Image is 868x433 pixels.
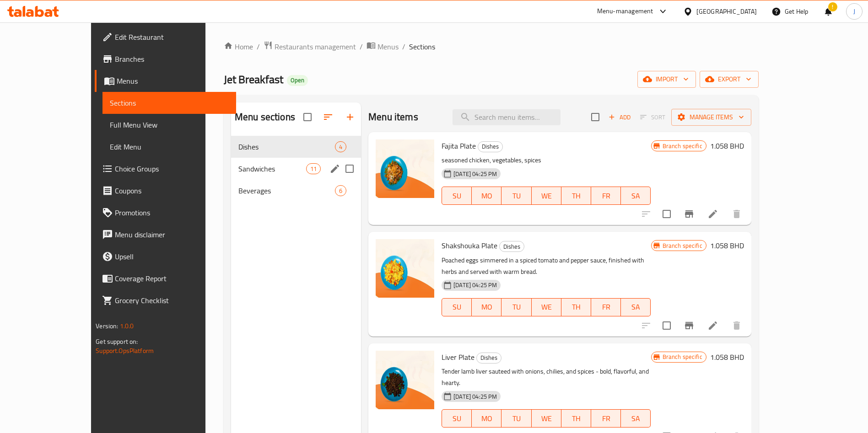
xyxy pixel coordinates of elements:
[446,412,468,425] span: SU
[95,246,236,267] a: Upsell
[595,189,617,203] span: FR
[446,300,468,314] span: SU
[710,239,744,252] h6: 1.058 BHD
[501,187,531,205] button: TU
[477,353,501,363] span: Dishes
[659,241,706,250] span: Branch specific
[605,110,634,124] span: Add item
[298,107,317,127] span: Select all sections
[376,351,434,409] img: Liver Plate
[102,114,236,136] a: Full Menu View
[446,189,468,203] span: SU
[501,409,531,428] button: TU
[505,189,528,203] span: TU
[115,53,229,64] span: Branches
[634,110,671,124] span: Select section first
[95,267,236,289] a: Coverage Report
[532,409,561,428] button: WE
[678,315,700,337] button: Branch-specific-item
[442,155,651,166] p: seasoned chicken, vegetables, spices
[442,350,474,364] span: Liver Plate
[450,281,501,289] span: [DATE] 04:25 PM
[625,189,647,203] span: SA
[591,409,621,428] button: FR
[257,41,260,52] li: /
[115,251,229,262] span: Upsell
[275,41,356,52] span: Restaurants management
[476,353,501,364] div: Dishes
[110,119,229,130] span: Full Menu View
[535,300,558,314] span: WE
[591,298,621,316] button: FR
[115,185,229,196] span: Coupons
[115,295,229,306] span: Grocery Checklist
[535,412,558,425] span: WE
[853,6,855,16] span: J
[597,6,653,17] div: Menu-management
[561,409,591,428] button: TH
[287,75,308,86] div: Open
[117,75,229,86] span: Menus
[115,207,229,218] span: Promotions
[442,239,497,252] span: Shakshouka Plate
[499,241,524,252] div: Dishes
[335,143,346,151] span: 4
[532,187,561,205] button: WE
[442,255,651,278] p: Poached eggs simmered in a spiced tomato and pepper sauce, finished with herbs and served with wa...
[224,69,283,90] span: Jet Breakfast
[110,97,229,108] span: Sections
[335,141,346,152] div: items
[442,409,472,428] button: SU
[360,41,363,52] li: /
[231,136,361,158] div: Dishes4
[115,273,229,284] span: Coverage Report
[120,320,134,332] span: 1.0.0
[102,136,236,158] a: Edit Menu
[657,204,676,224] span: Select to update
[402,41,405,52] li: /
[565,189,588,203] span: TH
[95,26,236,48] a: Edit Restaurant
[475,412,498,425] span: MO
[442,187,472,205] button: SU
[500,241,524,252] span: Dishes
[607,112,632,123] span: Add
[625,300,647,314] span: SA
[264,41,356,53] a: Restaurants management
[115,32,229,43] span: Edit Restaurant
[409,41,435,52] span: Sections
[700,71,759,88] button: export
[224,41,759,53] nav: breadcrumb
[367,41,399,53] a: Menus
[317,106,339,128] span: Sort sections
[95,289,236,311] a: Grocery Checklist
[472,187,501,205] button: MO
[726,203,748,225] button: delete
[595,412,617,425] span: FR
[659,142,706,150] span: Branch specific
[238,163,306,174] span: Sandwiches
[238,141,335,152] span: Dishes
[475,300,498,314] span: MO
[96,336,138,347] span: Get support on:
[96,345,154,357] a: Support.OpsPlatform
[707,208,718,219] a: Edit menu item
[621,187,651,205] button: SA
[95,158,236,180] a: Choice Groups
[637,71,696,88] button: import
[307,165,320,173] span: 11
[678,203,700,225] button: Branch-specific-item
[710,139,744,152] h6: 1.058 BHD
[505,300,528,314] span: TU
[339,106,361,128] button: Add section
[657,316,676,335] span: Select to update
[645,74,689,85] span: import
[450,170,501,178] span: [DATE] 04:25 PM
[561,298,591,316] button: TH
[453,109,561,125] input: search
[96,320,118,332] span: Version:
[532,298,561,316] button: WE
[535,189,558,203] span: WE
